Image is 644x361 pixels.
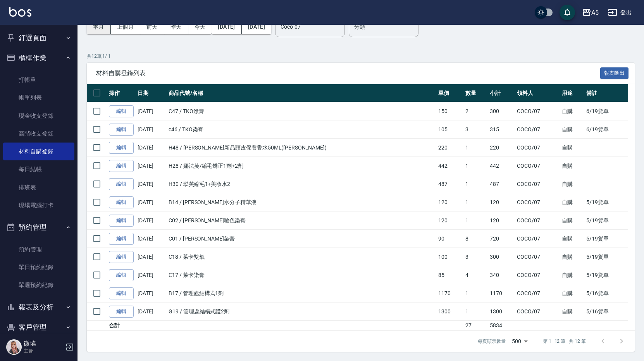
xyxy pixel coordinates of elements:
[167,230,436,248] td: C01 / [PERSON_NAME]染膏
[140,20,164,34] button: 前天
[109,215,134,227] a: 編輯
[463,211,488,230] td: 1
[436,211,463,230] td: 120
[560,230,584,248] td: 自購
[515,211,560,230] td: COCO /07
[436,102,463,120] td: 150
[488,284,515,303] td: 1170
[136,102,167,120] td: [DATE]
[107,84,136,102] th: 操作
[463,120,488,139] td: 3
[584,230,628,248] td: 5/19貨單
[463,230,488,248] td: 8
[488,102,515,120] td: 300
[167,303,436,321] td: G19 / 管理處結構式護2劑
[488,175,515,193] td: 487
[188,20,212,34] button: 今天
[109,287,134,299] a: 編輯
[560,5,575,20] button: save
[488,84,515,102] th: 小計
[136,120,167,139] td: [DATE]
[584,120,628,139] td: 6/19貨單
[136,139,167,157] td: [DATE]
[591,8,599,17] div: A5
[136,211,167,230] td: [DATE]
[463,84,488,102] th: 數量
[3,217,74,237] button: 預約管理
[515,175,560,193] td: COCO /07
[3,143,74,160] a: 材料自購登錄
[24,340,63,347] h5: 微瑤
[488,321,515,331] td: 5834
[3,196,74,214] a: 現場電腦打卡
[463,303,488,321] td: 1
[109,306,134,318] a: 編輯
[600,67,629,79] button: 報表匯出
[515,139,560,157] td: COCO /07
[167,193,436,211] td: B14 / [PERSON_NAME]水分子精華液
[109,269,134,281] a: 編輯
[560,284,584,303] td: 自購
[109,178,134,190] a: 編輯
[584,303,628,321] td: 5/16貨單
[167,284,436,303] td: B17 / 管理處結構式1劑
[136,193,167,211] td: [DATE]
[436,120,463,139] td: 105
[167,248,436,266] td: C18 / 萊卡雙氧
[463,321,488,331] td: 27
[3,179,74,196] a: 排班表
[167,139,436,157] td: H48 / [PERSON_NAME]新品頭皮保養香水50ML([PERSON_NAME])
[478,338,506,345] p: 每頁顯示數量
[515,84,560,102] th: 領料人
[3,89,74,107] a: 帳單列表
[509,331,530,352] div: 500
[167,102,436,120] td: C47 / TKO漂膏
[584,266,628,284] td: 5/19貨單
[436,303,463,321] td: 1300
[3,28,74,48] button: 釘選頁面
[560,248,584,266] td: 自購
[584,102,628,120] td: 6/19貨單
[436,248,463,266] td: 100
[167,175,436,193] td: H30 / 琺芙縮毛1+美妝水2
[584,211,628,230] td: 5/19貨單
[436,284,463,303] td: 1170
[463,175,488,193] td: 1
[488,157,515,175] td: 442
[584,84,628,102] th: 備註
[515,157,560,175] td: COCO /07
[560,266,584,284] td: 自購
[136,303,167,321] td: [DATE]
[515,193,560,211] td: COCO /07
[3,71,74,89] a: 打帳單
[560,84,584,102] th: 用途
[463,157,488,175] td: 1
[167,157,436,175] td: H28 / 娜法芙/縮毛矯正1劑+2劑
[488,193,515,211] td: 120
[463,266,488,284] td: 4
[560,102,584,120] td: 自購
[600,69,629,76] a: 報表匯出
[107,321,136,331] td: 合計
[488,139,515,157] td: 220
[3,258,74,276] a: 單日預約紀錄
[560,157,584,175] td: 自購
[436,139,463,157] td: 220
[436,157,463,175] td: 442
[560,139,584,157] td: 自購
[136,284,167,303] td: [DATE]
[436,230,463,248] td: 90
[87,53,635,60] p: 共 12 筆, 1 / 1
[109,142,134,154] a: 編輯
[136,266,167,284] td: [DATE]
[3,276,74,294] a: 單週預約紀錄
[488,120,515,139] td: 315
[488,248,515,266] td: 300
[109,105,134,117] a: 編輯
[560,175,584,193] td: 自購
[463,139,488,157] td: 1
[543,338,586,345] p: 第 1–12 筆 共 12 筆
[584,193,628,211] td: 5/19貨單
[109,160,134,172] a: 編輯
[242,20,271,34] button: [DATE]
